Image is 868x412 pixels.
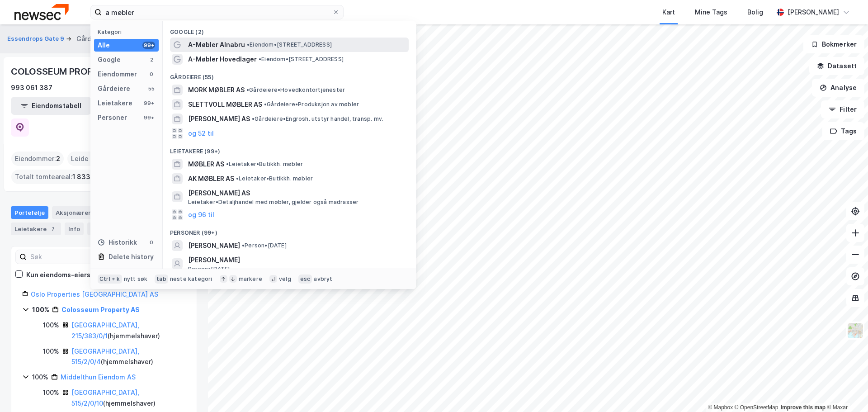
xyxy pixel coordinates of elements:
[148,56,155,63] div: 2
[61,306,140,313] a: Colosseum Property AS
[735,404,778,411] a: OpenStreetMap
[71,346,186,368] div: ( hjemmelshaver )
[71,320,186,341] div: ( hjemmelshaver )
[7,34,66,43] button: Essendrops Gate 9
[822,122,864,140] button: Tags
[236,175,239,182] span: •
[823,369,868,412] iframe: Chat Widget
[188,255,405,265] span: [PERSON_NAME]
[43,387,59,398] div: 100%
[108,251,154,262] div: Delete history
[32,304,49,315] div: 100%
[247,41,332,48] span: Eiendom • [STREET_ADDRESS]
[98,54,121,65] div: Google
[142,114,155,121] div: 99+
[239,275,262,283] div: markere
[662,7,675,18] div: Kart
[43,346,59,357] div: 100%
[148,85,155,92] div: 55
[148,71,155,78] div: 0
[31,290,158,298] a: Oslo Properties [GEOGRAPHIC_DATA] AS
[226,161,303,168] span: Leietaker • Butikkh. møbler
[71,347,139,366] a: [GEOGRAPHIC_DATA], 515/2/0/4
[48,224,57,233] div: 7
[65,223,84,235] div: Info
[163,21,416,38] div: Google (2)
[252,115,383,123] span: Gårdeiere • Engrosh. utstyr handel, transp. mv.
[170,275,212,283] div: neste kategori
[98,83,130,94] div: Gårdeiere
[188,114,250,124] span: [PERSON_NAME] AS
[188,265,230,273] span: Person • [DATE]
[11,64,132,79] div: COLOSSEUM PROPERTY AS
[246,86,345,94] span: Gårdeiere • Hovedkontortjenester
[52,206,94,219] div: Aksjonærer
[98,275,122,284] div: Ctrl + k
[747,7,763,18] div: Bolig
[695,7,727,18] div: Mine Tags
[56,153,60,164] span: 2
[298,275,312,284] div: esc
[72,171,98,182] span: 1 833 ㎡
[11,206,48,219] div: Portefølje
[67,152,132,166] div: Leide lokasjoner :
[188,99,262,110] span: SLETTVOLL MØBLER AS
[98,28,159,35] div: Kategori
[27,250,126,264] input: Søk
[781,404,826,411] a: Improve this map
[142,42,155,49] div: 99+
[188,199,359,206] span: Leietaker • Detaljhandel med møbler, gjelder også madrasser
[788,7,839,18] div: [PERSON_NAME]
[11,152,64,166] div: Eiendommer :
[188,173,234,184] span: AK MØBLER AS
[61,373,136,381] a: Middelthun Eiendom AS
[32,372,48,383] div: 100%
[809,57,864,75] button: Datasett
[98,98,132,109] div: Leietakere
[264,101,359,108] span: Gårdeiere • Produksjon av møbler
[43,320,59,331] div: 100%
[148,239,155,246] div: 0
[155,275,168,284] div: tab
[264,101,267,108] span: •
[87,223,124,235] div: Styret
[314,275,332,283] div: avbryt
[98,112,127,123] div: Personer
[247,41,250,48] span: •
[188,128,214,139] button: og 52 til
[102,5,332,19] input: Søk på adresse, matrikkel, gårdeiere, leietakere eller personer
[71,321,139,340] a: [GEOGRAPHIC_DATA], 215/383/0/1
[163,222,416,238] div: Personer (99+)
[11,82,52,93] div: 993 061 387
[188,240,240,251] span: [PERSON_NAME]
[11,97,91,115] button: Eiendomstabell
[26,270,102,280] div: Kun eiendoms-eierskap
[246,86,249,93] span: •
[279,275,291,283] div: velg
[142,99,155,107] div: 99+
[71,387,186,409] div: ( hjemmelshaver )
[236,175,313,182] span: Leietaker • Butikkh. møbler
[188,188,405,199] span: [PERSON_NAME] AS
[71,388,139,407] a: [GEOGRAPHIC_DATA], 515/2/0/10
[226,161,229,167] span: •
[163,141,416,157] div: Leietakere (99+)
[14,4,69,20] img: newsec-logo.f6e21ccffca1b3a03d2d.png
[188,85,245,95] span: MORK MØBLER AS
[259,56,344,63] span: Eiendom • [STREET_ADDRESS]
[242,242,245,249] span: •
[803,35,864,53] button: Bokmerker
[188,54,257,65] span: A-Møbler Hovedlager
[242,242,287,249] span: Person • [DATE]
[76,33,104,44] div: Gårdeier
[11,170,102,184] div: Totalt tomteareal :
[98,237,137,248] div: Historikk
[163,66,416,83] div: Gårdeiere (55)
[98,40,110,51] div: Alle
[188,39,245,50] span: A-Møbler Alnabru
[259,56,261,62] span: •
[11,223,61,235] div: Leietakere
[252,115,255,122] span: •
[821,100,864,118] button: Filter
